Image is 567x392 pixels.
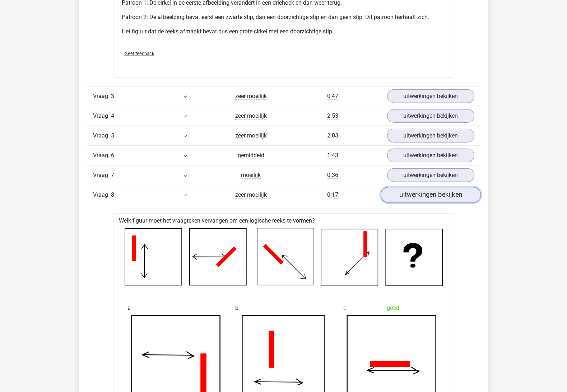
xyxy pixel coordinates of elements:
[380,187,480,203] a: uitwerkingen bekijken
[327,112,338,120] span: 2:53
[111,152,114,159] span: 6
[387,129,474,143] a: uitwerkingen bekijken
[241,172,261,179] span: moeilijk
[343,301,346,315] span: c
[235,301,238,315] span: b
[93,171,111,179] span: Vraag
[387,89,474,103] a: uitwerkingen bekijken
[327,172,338,179] span: 0:36
[327,132,338,139] span: 2:03
[111,172,114,178] span: 7
[111,132,114,139] span: 5
[127,301,131,315] span: a
[93,112,111,120] span: Vraag
[93,92,111,101] span: Vraag
[387,149,474,162] a: uitwerkingen bekijken
[235,191,267,199] span: zeer moeilijk
[343,301,440,315] div: goed
[111,93,114,99] span: 3
[93,151,111,160] span: Vraag
[122,27,446,36] p: Het figuur dat de reeks afmaakt bevat dus een grote cirkel met een doorzichtige stip.
[387,168,474,182] a: uitwerkingen bekijken
[111,191,114,198] span: 8
[238,152,264,159] span: gemiddeld
[327,191,338,199] span: 0:17
[111,112,114,119] span: 4
[387,109,474,123] a: uitwerkingen bekijken
[125,51,154,56] span: Geef feedback
[327,93,338,100] span: 0:47
[235,112,267,120] span: zeer moeilijk
[235,132,267,139] span: zeer moeilijk
[93,131,111,140] span: Vraag
[327,152,338,159] span: 1:43
[122,13,446,22] p: Patroon 2: De afbeelding bevat eerst een zwarte stip, dan een doorzichtige stip en dan geen stip....
[235,93,267,100] span: zeer moeilijk
[93,191,111,199] span: Vraag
